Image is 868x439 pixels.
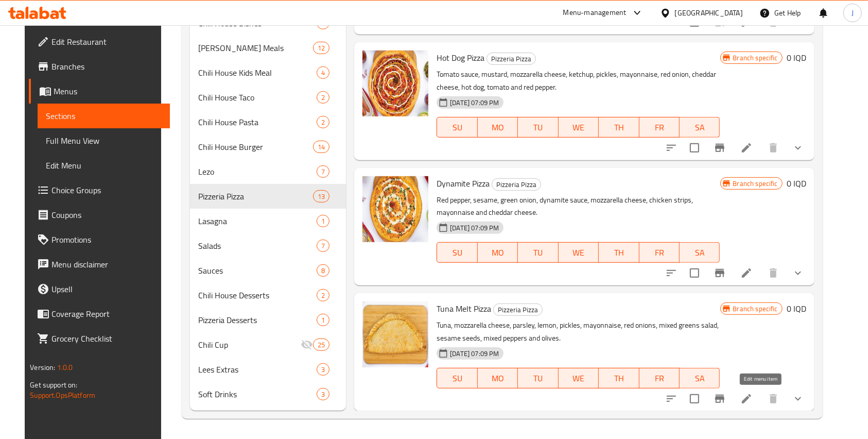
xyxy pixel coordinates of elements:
[761,261,786,285] button: delete
[487,53,536,65] div: Pizzeria Pizza
[54,85,162,97] span: Menus
[317,388,329,400] div: items
[317,363,329,376] div: items
[317,215,329,227] div: items
[51,308,162,320] span: Coverage Report
[29,252,170,277] a: Menu disclaimer
[317,216,329,226] span: 1
[198,42,313,54] span: [PERSON_NAME] Meals
[198,190,313,202] div: Pizzeria Pizza
[198,91,317,104] span: Chili House Taco
[190,134,346,159] div: Chili House Burger14
[707,136,732,160] button: Branch-specific-item
[684,371,716,386] span: SA
[740,267,753,279] a: Edit menu item
[190,36,346,60] div: [PERSON_NAME] Meals12
[51,233,162,246] span: Promotions
[639,242,680,263] button: FR
[786,386,810,411] button: show more
[852,7,854,19] span: J
[729,304,782,314] span: Branch specific
[492,178,541,191] div: Pizzeria Pizza
[29,277,170,301] a: Upsell
[313,42,329,54] div: items
[198,165,317,178] span: Lezo
[317,66,329,79] div: items
[446,98,503,108] span: [DATE] 07:09 PM
[680,242,720,263] button: SA
[313,141,329,153] div: items
[684,137,705,159] span: Select to update
[317,291,329,300] span: 2
[437,368,477,389] button: SU
[482,245,514,260] span: MO
[761,386,786,411] button: delete
[38,153,170,178] a: Edit Menu
[51,283,162,295] span: Upsell
[198,388,317,400] span: Soft Drinks
[317,167,329,177] span: 7
[30,389,95,402] a: Support.OpsPlatform
[362,176,428,242] img: Dynamite Pizza
[659,136,684,160] button: sort-choices
[792,393,804,405] svg: Show Choices
[559,368,599,389] button: WE
[317,165,329,178] div: items
[482,371,514,386] span: MO
[684,245,716,260] span: SA
[680,117,720,138] button: SA
[680,368,720,389] button: SA
[659,386,684,411] button: sort-choices
[639,117,680,138] button: FR
[51,332,162,345] span: Grocery Checklist
[599,368,639,389] button: TH
[51,209,162,221] span: Coupons
[38,128,170,153] a: Full Menu View
[684,388,705,410] span: Select to update
[729,53,782,63] span: Branch specific
[190,332,346,357] div: Chili Cup25
[51,36,162,48] span: Edit Restaurant
[786,261,810,285] button: show more
[522,371,554,386] span: TU
[317,68,329,78] span: 4
[29,202,170,227] a: Coupons
[707,386,732,411] button: Branch-specific-item
[437,301,491,316] span: Tuna Melt Pizza
[487,53,535,65] span: Pizzeria Pizza
[198,339,301,351] span: Chili Cup
[740,142,753,154] a: Edit menu item
[198,240,317,252] span: Salads
[190,184,346,209] div: Pizzeria Pizza13
[317,289,329,301] div: items
[57,361,73,374] span: 1.0.0
[30,361,55,374] span: Version:
[190,159,346,184] div: Lezo7
[559,117,599,138] button: WE
[198,66,317,79] span: Chili House Kids Meal
[792,267,804,279] svg: Show Choices
[563,245,595,260] span: WE
[437,319,720,345] p: Tuna, mozzarella cheese, parsley, lemon, pickles, mayonnaise, red onions, mixed greens salad, ses...
[198,141,313,153] div: Chili House Burger
[51,258,162,271] span: Menu disclaimer
[29,301,170,326] a: Coverage Report
[437,117,477,138] button: SU
[437,176,490,191] span: Dynamite Pizza
[317,266,329,276] span: 8
[563,120,595,135] span: WE
[478,242,518,263] button: MO
[190,209,346,233] div: Lasagna1
[198,289,317,301] div: Chili House Desserts
[314,43,329,53] span: 12
[198,363,317,376] div: Lees Extras
[198,314,317,326] span: Pizzeria Desserts
[659,261,684,285] button: sort-choices
[51,60,162,73] span: Branches
[29,79,170,104] a: Menus
[314,340,329,350] span: 25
